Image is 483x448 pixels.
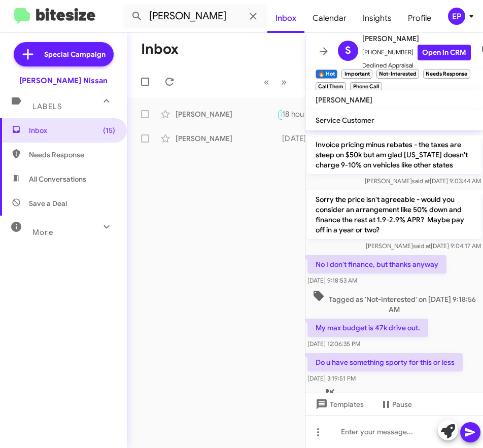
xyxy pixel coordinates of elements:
a: Insights [355,4,400,33]
span: More [32,228,53,237]
div: EP [448,8,465,25]
span: S [345,43,351,59]
small: Not-Interested [376,70,419,79]
a: Inbox [267,4,304,33]
span: (15) [103,125,115,135]
span: Save a Deal [29,198,67,209]
span: Declined Appraisal [362,60,471,71]
span: Special Campaign [44,49,106,59]
span: » [281,76,287,88]
div: [DATE] [282,133,315,144]
small: Phone Call [350,82,382,91]
button: Templates [305,395,372,413]
div: [PERSON_NAME] [176,133,277,144]
span: said at [412,177,430,185]
span: [PHONE_NUMBER] [362,45,471,60]
span: Inbox [29,125,115,135]
a: Calendar [304,4,355,33]
a: Special Campaign [14,42,114,66]
p: No I don't finance, but thanks anyway [307,255,446,273]
small: Important [341,70,372,79]
div: [PERSON_NAME] Nissan [19,76,108,86]
small: Call Them [316,82,346,91]
button: Next [275,72,293,92]
span: [PERSON_NAME] [DATE] 9:03:44 AM [365,177,481,185]
span: Needs Response [29,150,115,160]
div: [PERSON_NAME] [176,109,277,119]
span: called you on [DATE] 3:20:06 PM [307,388,481,412]
button: Pause [372,395,420,413]
span: 🔥 Hot [281,112,298,118]
span: Pause [392,395,412,413]
span: [DATE] 12:06:35 PM [307,340,360,348]
small: 🔥 Hot [316,70,337,79]
button: EP [439,8,472,25]
button: Previous [258,72,275,92]
span: All Conversations [29,174,86,184]
h1: Inbox [141,41,179,57]
span: said at [413,242,431,250]
a: Profile [400,4,439,33]
span: [DATE] 9:18:53 AM [307,277,357,284]
div: Hi [PERSON_NAME] this is [PERSON_NAME], Sales Manager at [PERSON_NAME] Nissan. Thanks for being o... [277,133,282,144]
p: Sorry the price isn't agreeable - would you consider an arrangement like 50% down and finance the... [307,190,481,239]
input: Search [123,4,267,28]
a: Open in CRM [418,45,471,60]
span: Tagged as 'Not-Interested' on [DATE] 9:18:56 AM [307,290,481,315]
p: Invoice pricing minus rebates - the taxes are steep on $50k but am glad [US_STATE] doesn't charge... [307,135,481,174]
span: Templates [314,395,364,413]
nav: Page navigation example [258,72,293,92]
span: [DATE] 3:19:51 PM [307,374,356,382]
span: [PERSON_NAME] [362,32,471,45]
small: Needs Response [423,70,470,79]
span: [PERSON_NAME] [316,95,372,105]
span: Labels [32,102,62,111]
div: Inbound Call [277,108,282,120]
p: My max budget is 47k drive out. [307,319,428,337]
span: Service Customer [316,116,374,125]
span: [PERSON_NAME] [DATE] 9:04:17 AM [366,242,481,250]
div: 18 hours ago [282,109,335,119]
span: « [264,76,269,88]
p: Do u have something sporty for this or less [307,353,463,371]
